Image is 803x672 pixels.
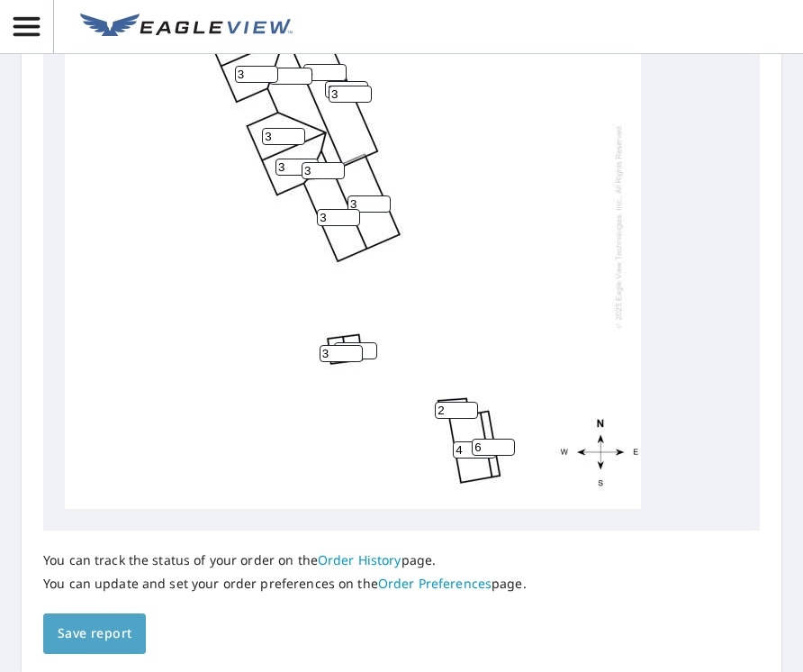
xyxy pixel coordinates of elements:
a: Order History [318,551,401,568]
p: You can update and set your order preferences on the page. [43,576,527,592]
img: EV Logo [80,14,293,41]
a: Order Preferences [378,575,492,592]
a: EV Logo [69,3,303,51]
button: Save report [43,613,146,654]
p: You can track the status of your order on the page. [43,552,527,568]
span: Save report [58,622,131,645]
